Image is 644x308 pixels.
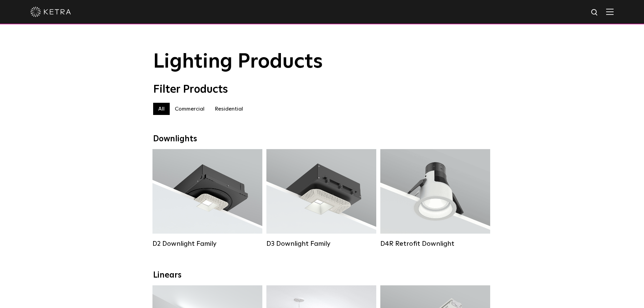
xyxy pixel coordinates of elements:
label: All [153,103,170,115]
img: search icon [591,8,599,17]
div: D3 Downlight Family [266,240,376,248]
div: Filter Products [153,83,491,96]
label: Commercial [170,103,210,115]
a: D3 Downlight Family Lumen Output:700 / 900 / 1100Colors:White / Black / Silver / Bronze / Paintab... [266,149,376,248]
div: Downlights [153,134,491,144]
div: D4R Retrofit Downlight [380,240,490,248]
div: D2 Downlight Family [152,240,262,248]
span: Lighting Products [153,52,323,72]
label: Residential [210,103,248,115]
img: ketra-logo-2019-white [30,7,71,17]
img: Hamburger%20Nav.svg [606,8,614,15]
a: D2 Downlight Family Lumen Output:1200Colors:White / Black / Gloss Black / Silver / Bronze / Silve... [152,149,262,248]
a: D4R Retrofit Downlight Lumen Output:800Colors:White / BlackBeam Angles:15° / 25° / 40° / 60°Watta... [380,149,490,248]
div: Linears [153,270,491,280]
